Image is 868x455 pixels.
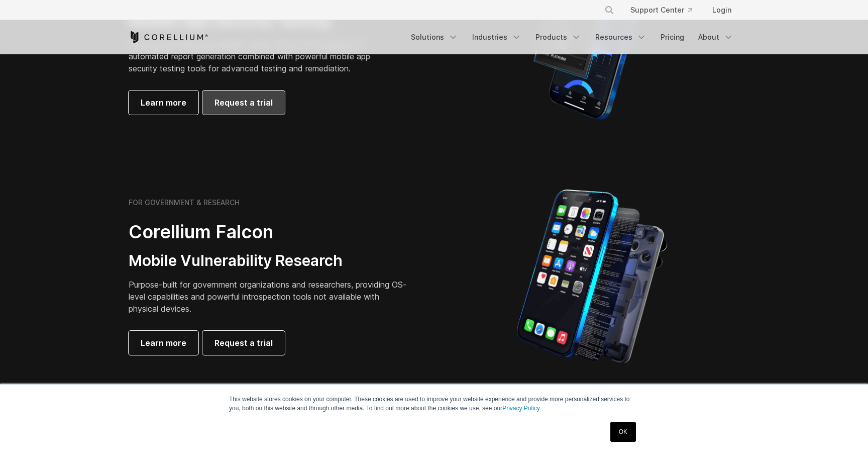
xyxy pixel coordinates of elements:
[129,38,386,74] p: Security pentesting and AppSec teams will love the simplicity of automated report generation comb...
[600,1,618,19] button: Search
[129,279,410,315] p: Purpose-built for government organizations and researchers, providing OS-level capabilities and p...
[129,251,410,270] h3: Mobile Vulnerability Research
[214,337,273,349] span: Request a trial
[202,90,285,115] a: Request a trial
[229,395,639,413] p: This website stores cookies on your computer. These cookies are used to improve your website expe...
[704,1,739,19] a: Login
[655,28,690,46] a: Pricing
[214,97,273,109] span: Request a trial
[529,28,587,46] a: Products
[129,331,198,355] a: Learn more
[141,337,186,349] span: Learn more
[502,405,541,412] a: Privacy Policy.
[129,221,410,243] h2: Corellium Falcon
[692,28,739,46] a: About
[202,331,285,355] a: Request a trial
[516,189,668,365] img: iPhone model separated into the mechanics used to build the physical device.
[610,422,636,442] a: OK
[622,1,700,19] a: Support Center
[129,90,198,115] a: Learn more
[129,198,240,207] h6: FOR GOVERNMENT & RESEARCH
[129,31,208,43] a: Corellium Home
[466,28,527,46] a: Industries
[141,97,186,109] span: Learn more
[405,28,464,46] a: Solutions
[405,28,739,46] div: Navigation Menu
[589,28,653,46] a: Resources
[592,1,739,19] div: Navigation Menu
